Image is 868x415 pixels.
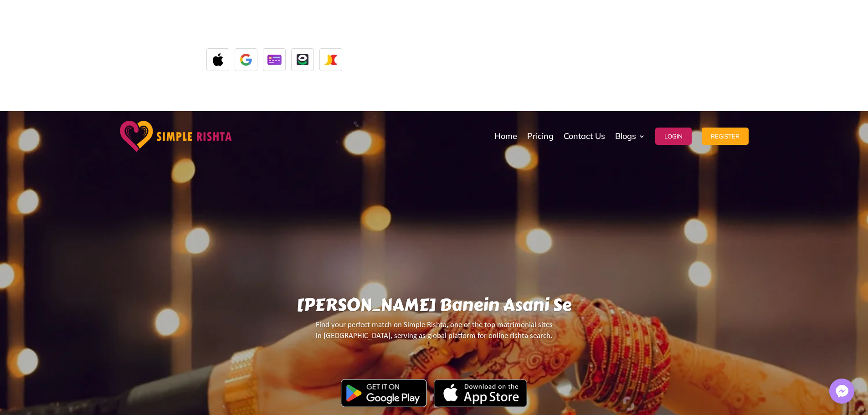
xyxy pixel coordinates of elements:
a: Pricing [527,113,554,159]
img: Google Play [341,379,427,407]
h1: [PERSON_NAME] Banein Asani Se [113,295,755,320]
button: Register [702,128,749,145]
p: Find your perfect match on Simple Rishta, one of the top matrimonial sites in [GEOGRAPHIC_DATA], ... [113,320,755,349]
a: Register [702,113,749,159]
a: Contact Us [564,113,605,159]
img: Messenger [833,382,851,400]
a: Login [655,113,692,159]
button: Login [655,128,692,145]
a: Blogs [615,113,645,159]
a: Home [494,113,517,159]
